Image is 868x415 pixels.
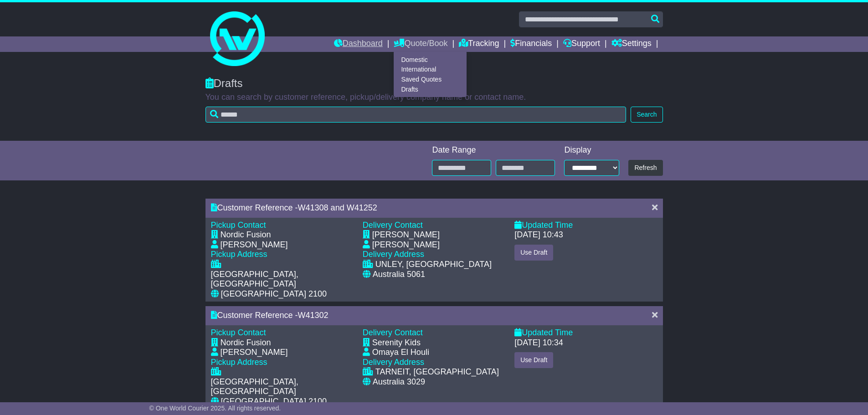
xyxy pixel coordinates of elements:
a: Saved Quotes [394,75,466,85]
button: Use Draft [514,352,553,368]
p: You can search by customer reference, pickup/delivery company name or contact name. [205,92,663,102]
div: Display [564,145,619,155]
div: UNLEY, [GEOGRAPHIC_DATA] [375,260,492,270]
span: Pickup Address [211,250,267,259]
a: International [394,65,466,75]
span: W41302 [298,311,329,320]
span: © One World Courier 2025. All rights reserved. [149,405,281,412]
div: [PERSON_NAME] [221,348,288,358]
div: [GEOGRAPHIC_DATA], [GEOGRAPHIC_DATA] [211,270,354,289]
span: Pickup Address [211,358,267,367]
div: [PERSON_NAME] [372,240,440,250]
div: TARNEIT, [GEOGRAPHIC_DATA] [375,367,499,377]
div: Australia 3029 [373,377,425,387]
div: Nordic Fusion [221,230,271,240]
div: Serenity Kids [372,338,421,348]
div: [DATE] 10:43 [514,230,563,240]
a: Drafts [394,84,466,94]
span: Delivery Contact [363,220,423,230]
a: Tracking [459,36,499,52]
div: Updated Time [514,328,657,338]
a: Financials [510,36,552,52]
span: Pickup Contact [211,328,266,337]
div: [GEOGRAPHIC_DATA] 2100 [221,397,327,407]
button: Search [631,107,663,123]
div: Customer Reference - [211,311,643,321]
div: Omaya El Houli [372,348,429,358]
a: Settings [611,36,652,52]
div: Customer Reference - [211,203,643,213]
div: Australia 5061 [373,270,425,280]
div: [DATE] 10:34 [514,338,563,348]
span: W41308 and W41252 [298,203,377,212]
a: Quote/Book [394,36,447,52]
div: Drafts [205,77,663,90]
div: Date Range [432,145,555,155]
div: [GEOGRAPHIC_DATA], [GEOGRAPHIC_DATA] [211,377,354,397]
div: [PERSON_NAME] [372,230,440,240]
a: Support [563,36,600,52]
span: Delivery Address [363,358,424,367]
button: Refresh [628,160,663,176]
a: Domestic [394,55,466,65]
span: Delivery Address [363,250,424,259]
div: [GEOGRAPHIC_DATA] 2100 [221,289,327,299]
div: Quote/Book [394,52,467,97]
div: [PERSON_NAME] [221,240,288,250]
a: Dashboard [334,36,383,52]
button: Use Draft [514,245,553,261]
div: Updated Time [514,220,657,231]
span: Pickup Contact [211,220,266,230]
span: Delivery Contact [363,328,423,337]
div: Nordic Fusion [221,338,271,348]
